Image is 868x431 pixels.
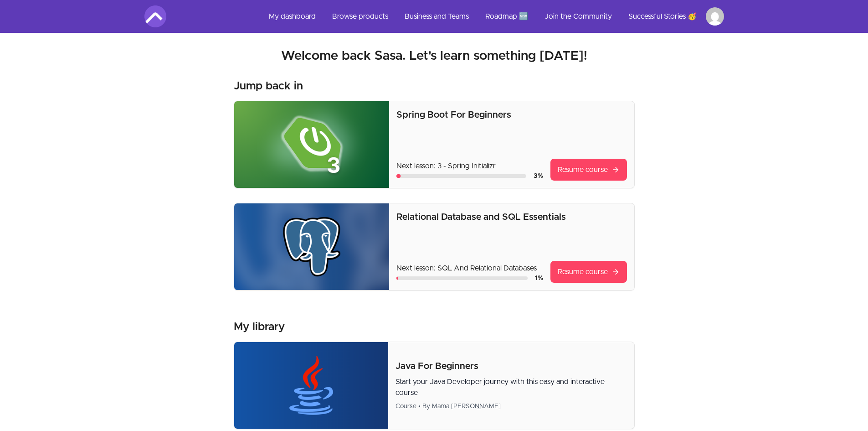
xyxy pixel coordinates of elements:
[262,5,724,27] nav: Main
[234,203,390,290] img: Product image for Relational Database and SQL Essentials
[396,211,627,223] p: Relational Database and SQL Essentials
[396,174,526,178] div: Course progress
[234,79,303,93] h3: Jump back in
[395,402,627,411] div: Course • By Mama [PERSON_NAME]
[325,5,395,27] a: Browse products
[621,5,704,27] a: Successful Stories 🥳
[478,5,535,27] a: Roadmap 🆕
[234,101,390,188] img: Product image for Spring Boot For Beginners
[396,276,527,280] div: Course progress
[262,5,323,27] a: My dashboard
[395,360,627,373] p: Java For Beginners
[395,376,627,398] p: Start your Java Developer journey with this easy and interactive course
[550,159,627,181] a: Resume course
[550,261,627,283] a: Resume course
[534,173,543,179] span: 3 %
[535,275,543,281] span: 1 %
[706,7,724,26] img: Profile image for Sasa Markovic
[537,5,619,27] a: Join the Community
[234,342,388,429] img: Product image for Java For Beginners
[396,109,627,121] p: Spring Boot For Beginners
[397,5,476,27] a: Business and Teams
[234,342,635,429] a: Product image for Java For BeginnersJava For BeginnersStart your Java Developer journey with this...
[396,263,543,274] p: Next lesson: SQL And Relational Databases
[396,161,543,171] p: Next lesson: 3 - Spring Initializr
[144,5,166,27] img: Amigoscode logo
[144,48,724,64] h2: Welcome back Sasa. Let's learn something [DATE]!
[234,320,285,334] h3: My library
